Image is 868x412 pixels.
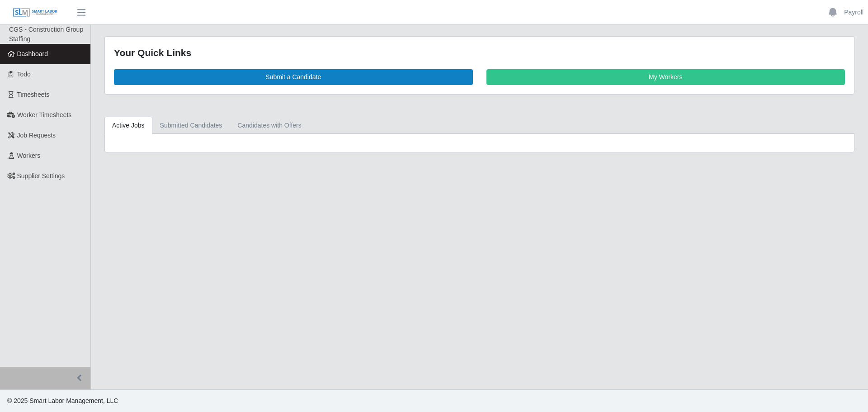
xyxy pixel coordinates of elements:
span: © 2025 Smart Labor Management, LLC [7,397,118,404]
span: Job Requests [17,132,56,139]
span: Timesheets [17,91,50,98]
span: Supplier Settings [17,172,65,180]
span: CGS - Construction Group Staffing [9,26,83,43]
a: Candidates with Offers [230,117,309,134]
a: Submitted Candidates [152,117,230,134]
a: My Workers [486,69,845,85]
div: Your Quick Links [114,46,845,60]
span: Workers [17,152,41,159]
span: Worker Timesheets [17,111,71,118]
a: Payroll [844,8,863,17]
a: Submit a Candidate [114,69,473,85]
span: Dashboard [17,50,48,57]
img: SLM Logo [13,8,58,18]
a: Active Jobs [104,117,152,134]
span: Todo [17,71,31,78]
